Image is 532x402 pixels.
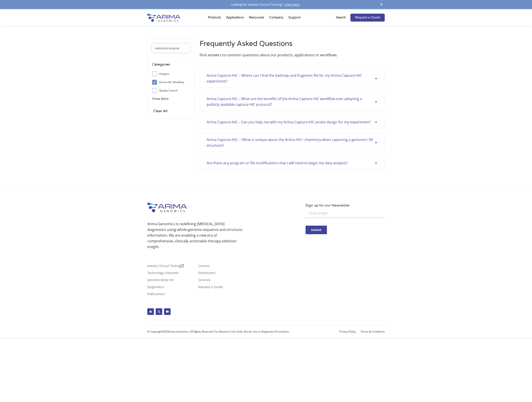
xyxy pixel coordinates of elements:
a: Publications [147,292,165,297]
div: Arima Capture-HiC – Can you help me with my Arima Capture-HiC probe design for my experiment? [207,119,378,125]
a: Genome-Wide HiC [147,278,174,283]
label: Quality Control [152,87,190,94]
div: Are there any program or file modifications that I will need to begin my data analysis? [207,160,378,166]
a: Follow on X [156,308,162,315]
a: Distributors [198,271,216,276]
a: Technology Overview [147,271,179,276]
p: Find answers to common questions about our products, applications or workflows. [200,52,385,58]
a: Follow on LinkedIn [147,308,154,315]
span: 2025 [162,330,168,333]
span: Show More [152,97,169,101]
p: © Copyright Arima Genomics. All Rights Reserved. For Research Use Only. Not for Use in Diagnostic... [147,329,325,334]
a: Click Here [283,2,301,7]
a: Careers [198,264,210,269]
a: Request a Quote [198,285,223,290]
input: Search [152,44,190,53]
div: Arima Capture-HiC – What are the benefits of the Arima Capture HiC workflow over adopting a publi... [207,96,378,107]
img: Arima-Genomics-logo [147,14,180,22]
p: Search [336,15,346,20]
a: Follow on Youtube [164,308,171,315]
p: Sign up for our Newsletter [306,203,385,208]
div: Arima Capture-HiC – Where can I find the baitmap and fragment file for my Arima Capture-HiC exper... [207,73,378,84]
label: Arima-HIC Workflow [152,79,190,86]
img: Arima-Genomics-logo [147,203,187,212]
a: Aventa Clinical Testing [147,264,184,269]
a: Services [198,278,210,283]
label: Analysis [152,71,190,77]
a: Terms & Conditions [361,330,385,333]
p: Arima Genomics is redefining [MEDICAL_DATA] diagnostics using whole-genome sequence and structure... [147,221,242,250]
h4: Categories [152,62,190,71]
a: Epigenetics [147,285,164,290]
a: Request a Quote [350,14,385,22]
h2: Frequently Asked Questions [200,39,385,52]
input: Clear All [152,108,169,114]
div: Looking for Aventa Clinical Testing? [147,2,385,7]
iframe: Form 0 [306,208,385,242]
a: Privacy Policy [339,330,356,333]
div: Arima Capture-HiC: – What is unique about the Arima-HiC+ chemistry when capturing a genome’s 3D s... [207,137,378,148]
